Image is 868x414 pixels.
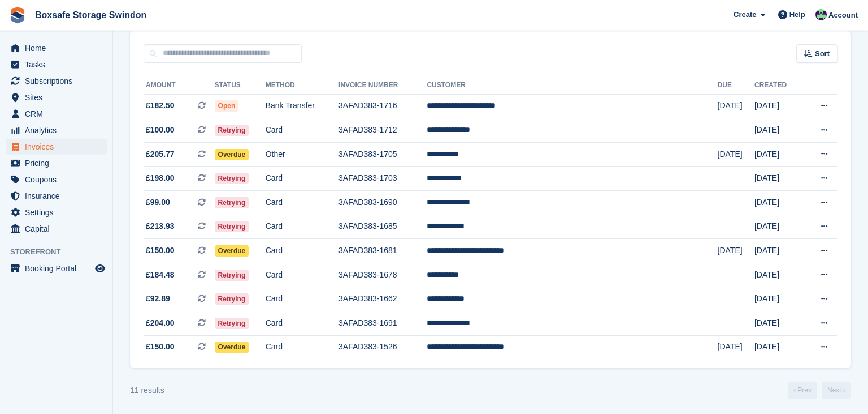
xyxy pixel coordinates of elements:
td: 3AFAD383-1716 [338,94,427,118]
a: menu [6,73,107,89]
th: Invoice Number [338,76,427,95]
a: Preview store [93,262,107,275]
img: Kim Virabi [815,9,827,20]
span: Capital [25,221,93,237]
span: Invoices [25,139,93,155]
span: £182.50 [146,100,175,112]
td: [DATE] [754,142,802,167]
span: Help [789,9,805,20]
th: Due [718,76,754,95]
a: menu [6,139,107,155]
th: Status [215,76,266,95]
td: [DATE] [754,287,802,311]
span: Sort [815,48,830,59]
td: Card [266,191,338,215]
a: menu [6,172,107,187]
td: [DATE] [754,335,802,359]
span: £184.48 [146,269,175,281]
span: Create [734,9,756,20]
span: Retrying [215,125,249,136]
a: menu [6,221,107,237]
td: 3AFAD383-1685 [338,215,427,239]
td: 3AFAD383-1662 [338,287,427,311]
td: [DATE] [754,263,802,287]
span: Analytics [25,122,93,138]
th: Customer [427,76,717,95]
span: Tasks [25,57,93,72]
div: 11 results [130,385,164,396]
td: Card [266,335,338,359]
td: Card [266,311,338,336]
a: Boxsafe Storage Swindon [31,6,151,24]
span: Subscriptions [25,73,93,89]
th: Method [266,76,338,95]
td: [DATE] [754,118,802,143]
td: [DATE] [754,191,802,215]
span: £100.00 [146,124,175,136]
td: 3AFAD383-1691 [338,311,427,336]
td: [DATE] [718,94,754,118]
span: £150.00 [146,245,175,257]
a: menu [6,204,107,220]
td: Other [266,142,338,167]
td: [DATE] [754,239,802,263]
td: Card [266,239,338,263]
td: Card [266,118,338,143]
span: Account [828,10,858,21]
th: Amount [144,76,215,95]
span: CRM [25,106,93,122]
span: Retrying [215,197,249,208]
td: [DATE] [754,94,802,118]
span: £92.89 [146,293,170,305]
span: £205.77 [146,148,175,160]
a: menu [6,89,107,105]
td: [DATE] [754,311,802,336]
a: Next [822,382,851,399]
span: Retrying [215,318,249,329]
span: Open [215,100,239,112]
nav: Page [785,382,853,399]
td: Card [266,287,338,311]
td: Bank Transfer [266,94,338,118]
span: Retrying [215,270,249,281]
td: 3AFAD383-1690 [338,191,427,215]
span: Retrying [215,221,249,232]
a: menu [6,106,107,122]
td: 3AFAD383-1712 [338,118,427,143]
span: Booking Portal [25,261,93,276]
span: Home [25,40,93,56]
a: menu [6,155,107,171]
td: [DATE] [754,167,802,191]
span: £150.00 [146,341,175,353]
td: 3AFAD383-1705 [338,142,427,167]
span: Overdue [215,342,249,353]
span: Pricing [25,155,93,171]
td: Card [266,215,338,239]
td: 3AFAD383-1681 [338,239,427,263]
span: £198.00 [146,172,175,184]
span: Overdue [215,245,249,257]
span: Coupons [25,172,93,187]
a: menu [6,40,107,56]
td: [DATE] [718,239,754,263]
td: [DATE] [754,215,802,239]
img: stora-icon-8386f47178a22dfd0bd8f6a31ec36ba5ce8667c1dd55bd0f319d3a0aa187defe.svg [9,7,26,24]
td: [DATE] [718,142,754,167]
a: Previous [788,382,817,399]
span: Retrying [215,173,249,184]
a: menu [6,188,107,204]
td: Card [266,167,338,191]
span: £213.93 [146,220,175,232]
td: 3AFAD383-1526 [338,335,427,359]
span: Storefront [10,246,112,258]
span: Retrying [215,293,249,305]
span: £99.00 [146,197,170,208]
a: menu [6,57,107,72]
td: 3AFAD383-1678 [338,263,427,287]
span: Settings [25,204,93,220]
a: menu [6,261,107,276]
td: [DATE] [718,335,754,359]
td: Card [266,263,338,287]
span: Sites [25,89,93,105]
span: Insurance [25,188,93,204]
